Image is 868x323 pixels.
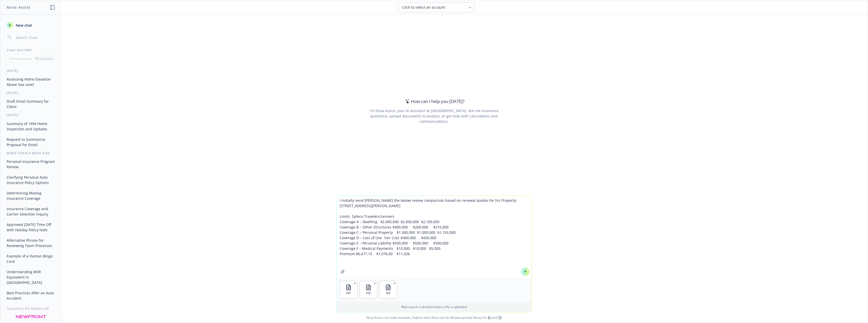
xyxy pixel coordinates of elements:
a: BI [488,315,491,320]
button: PDF [360,281,377,298]
span: PDF [346,291,351,295]
button: Request to Summarize Proposal for Email [5,135,57,149]
button: Alternative Phrase for Reviewing Team Processes [5,236,57,250]
button: Approved [DATE] Time Off with Holiday Policy Note [5,220,57,234]
button: Clarifying Personal Auto Insurance Policy Options [5,173,57,187]
p: Web search is disabled when a file is uploaded [340,305,528,309]
a: TR [498,315,502,320]
p: Current account [9,56,32,61]
button: PDF [340,281,357,298]
span: PDF [366,291,371,295]
div: How can I help you [DATE]? [404,98,465,105]
span: PDF [386,291,391,295]
button: New chat [5,21,57,30]
button: Insurance Coverage and Carrier Selection Inquiry [5,205,57,218]
button: Summary of 1994 Home Inspection and Updates [5,119,57,133]
p: All accounts [36,56,53,61]
button: Understanding MVR Equivalent in [GEOGRAPHIC_DATA] [5,268,57,287]
button: Example of a Human Bingo Card [5,252,57,266]
div: I'm Nova Assist, your AI assistant at [GEOGRAPHIC_DATA]. Ask me insurance questions, upload docum... [362,108,505,124]
button: Assessing Home Elevation Above Sea Level [5,75,57,89]
button: PDF [380,281,397,298]
button: Personal Insurance Program Review [5,157,57,171]
button: Draft Email Summary for Client [5,97,57,111]
button: Best Practices After an Auto Accident [5,289,57,302]
input: Search chats [15,34,55,41]
div: [DATE] [1,91,61,95]
span: Nova Assist can make mistakes. Explore what Nova can do: Browse prompt library for and [2,312,866,323]
div: [DATE] [1,69,61,73]
button: Click to select an account [398,2,474,12]
h1: Nova Assist [7,5,31,10]
div: More than a week ago [1,151,61,155]
textarea: I initially send [PERSON_NAME] the below review comparison based on renewal quotes for his Proper... [337,196,531,278]
div: Chat History [1,48,61,52]
span: New chat [15,23,32,28]
button: Determining Moving Insurance Coverage [5,189,57,203]
span: Click to select an account [402,5,445,10]
div: [DATE] [1,113,61,117]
